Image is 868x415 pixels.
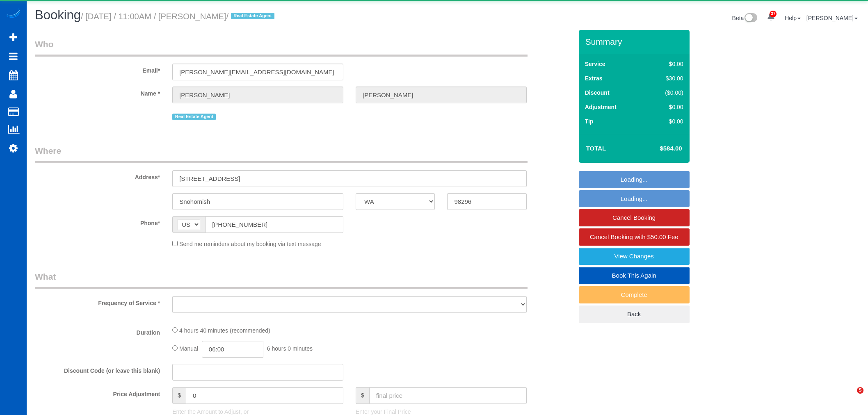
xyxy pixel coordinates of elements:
[648,103,683,111] div: $0.00
[585,117,594,125] label: Tip
[231,13,274,19] span: Real Estate Agent
[732,15,758,21] a: Beta
[857,387,863,394] span: 5
[29,170,166,181] label: Address*
[648,60,683,68] div: $0.00
[585,74,603,82] label: Extras
[585,103,617,111] label: Adjustment
[356,387,369,404] span: $
[29,87,166,98] label: Name *
[770,11,777,17] span: 37
[585,60,605,68] label: Service
[585,37,685,46] h3: Summary
[806,15,858,21] a: [PERSON_NAME]
[205,216,343,233] input: Phone*
[579,209,690,226] a: Cancel Booking
[29,216,166,227] label: Phone*
[648,89,683,97] div: ($0.00)
[29,364,166,375] label: Discount Code (or leave this blank)
[579,228,690,246] a: Cancel Booking with $50.00 Fee
[579,248,690,265] a: View Changes
[29,296,166,307] label: Frequency of Service *
[35,145,528,163] legend: Where
[29,326,166,337] label: Duration
[785,15,801,21] a: Help
[35,38,528,57] legend: Who
[35,8,81,22] span: Booking
[226,12,277,21] span: /
[840,387,860,407] iframe: Intercom live chat
[172,193,343,210] input: City*
[172,114,216,120] span: Real Estate Agent
[590,233,678,240] span: Cancel Booking with $50.00 Fee
[172,87,343,103] input: First Name*
[579,306,690,323] a: Back
[744,13,757,24] img: New interface
[356,87,527,103] input: Last Name*
[179,345,198,352] span: Manual
[586,145,606,152] strong: Total
[81,12,277,21] small: / [DATE] / 11:00AM / [PERSON_NAME]
[585,89,610,97] label: Discount
[179,241,321,247] span: Send me reminders about my booking via text message
[35,271,528,289] legend: What
[172,387,186,404] span: $
[579,267,690,284] a: Book This Again
[447,193,526,210] input: Zip Code*
[648,74,683,82] div: $30.00
[172,64,343,80] input: Email*
[179,327,270,334] span: 4 hours 40 minutes (recommended)
[763,8,779,26] a: 37
[635,145,682,152] h4: $584.00
[29,387,166,398] label: Price Adjustment
[369,387,527,404] input: final price
[648,117,683,125] div: $0.00
[5,8,21,20] img: Automaid Logo
[29,64,166,75] label: Email*
[267,345,313,352] span: 6 hours 0 minutes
